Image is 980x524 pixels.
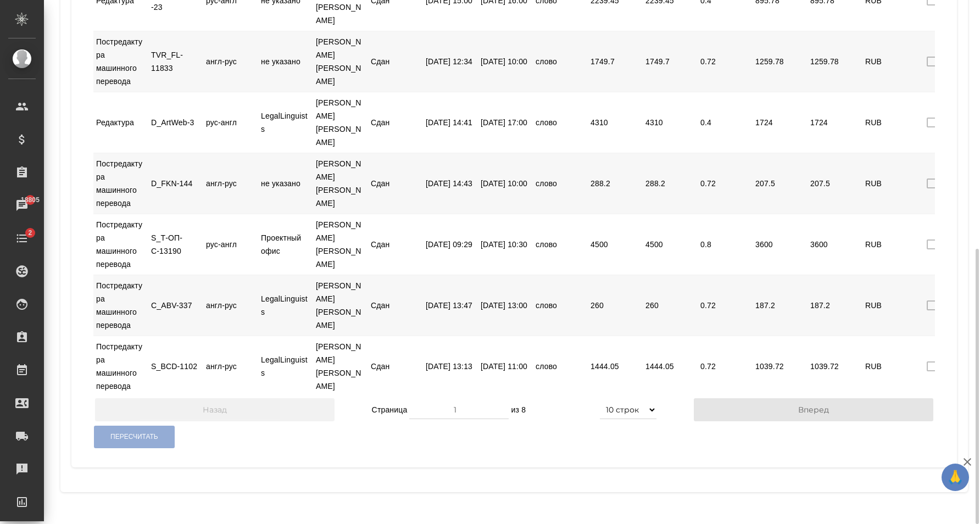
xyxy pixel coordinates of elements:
[423,51,478,72] div: [DATE] 12:34
[93,31,148,92] div: Постредактура машинного перевода
[698,234,753,255] div: 0.8
[753,173,808,194] div: 207.5
[313,336,368,397] div: [PERSON_NAME] [PERSON_NAME]
[942,464,969,491] button: 🙏
[753,234,808,255] div: 3600
[588,356,643,377] div: 1444.05
[203,234,258,255] div: рус-англ
[368,234,423,255] div: Сдан
[694,398,933,421] button: Вперед
[93,112,148,133] div: Редактура
[862,356,917,377] div: RUB
[21,227,38,238] span: 2
[808,356,862,377] div: 1039.72
[148,356,203,377] div: S_BCD-1102
[93,336,148,397] div: Постредактура машинного перевода
[521,405,526,414] span: 8
[478,112,533,133] div: [DATE] 17:00
[643,234,698,255] div: 4500
[698,295,753,316] div: 0.72
[313,214,368,275] div: [PERSON_NAME] [PERSON_NAME]
[533,112,588,133] div: слово
[478,356,533,377] div: [DATE] 11:00
[698,112,753,133] div: 0.4
[643,356,698,377] div: 1444.05
[14,194,46,205] span: 18805
[588,112,643,133] div: 4310
[95,398,335,421] button: Назад
[588,295,643,316] div: 260
[368,356,423,377] div: Сдан
[258,288,313,322] div: LegalLinguists
[368,51,423,72] div: Сдан
[423,112,478,133] div: [DATE] 14:41
[808,234,862,255] div: 3600
[203,112,258,133] div: рус-англ
[808,295,862,316] div: 187.2
[368,295,423,316] div: Сдан
[258,51,313,72] div: не указано
[862,173,917,194] div: RUB
[533,234,588,255] div: слово
[643,51,698,72] div: 1749.7
[423,173,478,194] div: [DATE] 14:43
[148,227,203,261] div: S_Т-ОП-С-13190
[93,214,148,275] div: Постредактура машинного перевода
[313,31,368,92] div: [PERSON_NAME] [PERSON_NAME]
[368,112,423,133] div: Сдан
[588,234,643,255] div: 4500
[808,173,862,194] div: 207.5
[203,173,258,194] div: англ-рус
[203,295,258,316] div: англ-рус
[588,173,643,194] div: 288.2
[423,356,478,377] div: [DATE] 13:13
[478,295,533,316] div: [DATE] 13:00
[258,349,313,383] div: LegalLinguists
[313,275,368,336] div: [PERSON_NAME] [PERSON_NAME]
[533,356,588,377] div: слово
[533,51,588,72] div: слово
[258,227,313,261] div: Проектный офис
[478,234,533,255] div: [DATE] 10:30
[698,356,753,377] div: 0.72
[423,295,478,316] div: [DATE] 13:47
[423,234,478,255] div: [DATE] 09:29
[753,112,808,133] div: 1724
[148,112,203,133] div: D_ArtWeb-3
[372,400,526,420] span: Страница из
[698,51,753,72] div: 0.72
[643,295,698,316] div: 260
[258,173,313,194] div: не указано
[478,173,533,194] div: [DATE] 10:00
[148,173,203,194] div: D_FKN-144
[313,153,368,214] div: [PERSON_NAME] [PERSON_NAME]
[368,173,423,194] div: Сдан
[203,51,258,72] div: англ-рус
[643,112,698,133] div: 4310
[533,173,588,194] div: слово
[148,295,203,316] div: C_ABV-337
[753,356,808,377] div: 1039.72
[588,51,643,72] div: 1749.7
[808,112,862,133] div: 1724
[3,192,41,219] a: 18805
[862,51,917,72] div: RUB
[533,295,588,316] div: слово
[203,356,258,377] div: англ-рус
[93,153,148,214] div: Постредактура машинного перевода
[478,51,533,72] div: [DATE] 10:00
[946,466,965,489] span: 🙏
[753,295,808,316] div: 187.2
[258,105,313,140] div: LegalLinguists
[148,44,203,79] div: TVR_FL-11833
[862,112,917,133] div: RUB
[698,173,753,194] div: 0.72
[753,51,808,72] div: 1259.78
[313,92,368,153] div: [PERSON_NAME] [PERSON_NAME]
[3,225,41,252] a: 2
[93,275,148,336] div: Постредактура машинного перевода
[808,51,862,72] div: 1259.78
[862,234,917,255] div: RUB
[862,295,917,316] div: RUB
[643,173,698,194] div: 288.2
